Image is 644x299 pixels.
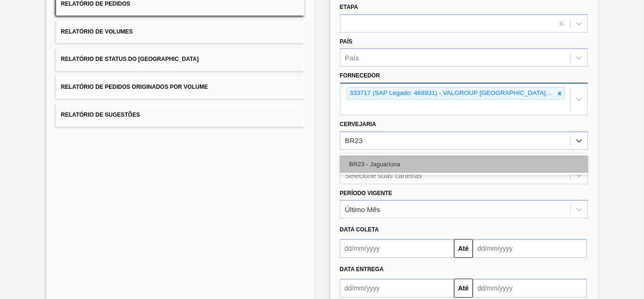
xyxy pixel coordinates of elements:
[61,28,132,35] span: Relatório de Volumes
[56,48,304,71] button: Relatório de Status do [GEOGRAPHIC_DATA]
[347,87,554,99] div: 333717 (SAP Legado: 468931) - VALGROUP [GEOGRAPHIC_DATA] II INDUSTRIA DE-EMBALAGENS PLASTICAS LTDA-
[345,171,422,179] div: Selecione suas carteiras
[56,103,304,127] button: Relatório de Sugestões
[340,121,376,128] label: Cervejaria
[61,56,198,62] span: Relatório de Status do [GEOGRAPHIC_DATA]
[340,72,380,79] label: Fornecedor
[340,4,358,10] label: Etapa
[454,239,473,258] button: Até
[340,38,353,45] label: País
[61,84,208,90] span: Relatório de Pedidos Originados por Volume
[340,279,454,298] input: dd/mm/yyyy
[61,0,130,7] span: Relatório de Pedidos
[340,266,384,273] span: Data entrega
[56,20,304,43] button: Relatório de Volumes
[340,239,454,258] input: dd/mm/yyyy
[345,205,380,214] div: Último Mês
[345,54,359,62] div: País
[340,190,392,196] label: Período Vigente
[454,279,473,298] button: Até
[473,279,587,298] input: dd/mm/yyyy
[340,155,588,173] div: BR23 - Jaguariúna
[56,76,304,99] button: Relatório de Pedidos Originados por Volume
[340,226,379,233] span: Data coleta
[61,111,140,118] span: Relatório de Sugestões
[473,239,587,258] input: dd/mm/yyyy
